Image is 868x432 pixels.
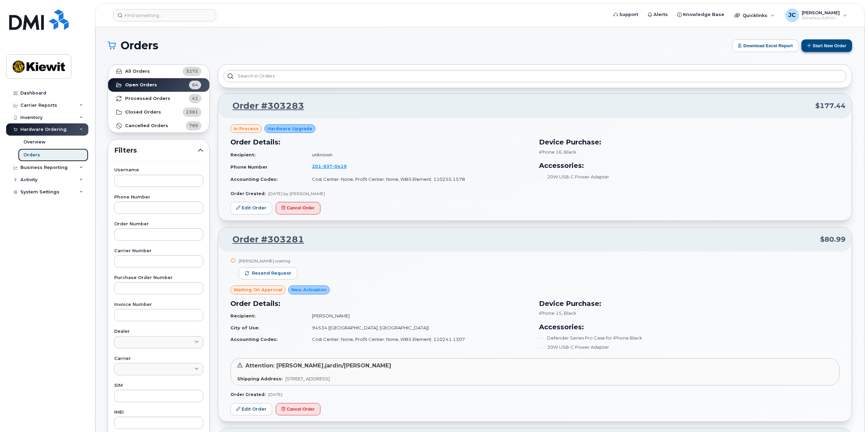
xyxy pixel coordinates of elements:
label: Order Number [114,222,203,226]
strong: Order Created: [230,191,265,196]
span: Filters [114,145,198,155]
span: 41 [192,95,198,102]
span: 3275 [186,68,198,74]
span: 0419 [332,163,347,169]
button: Download Excel Report [732,39,799,52]
h3: Order Details: [230,298,531,309]
label: Invoice Number [114,303,203,307]
h3: Device Purchase: [539,298,839,309]
span: , Black [562,310,576,316]
strong: Cancelled Orders [125,123,168,128]
a: 2019370419 [312,163,355,169]
label: Username [114,168,203,172]
a: Open Orders64 [108,78,209,92]
span: [DATE] by [PERSON_NAME] [268,191,325,196]
span: 201 [312,163,347,169]
td: unknown [306,149,531,161]
h3: Device Purchase: [539,137,839,147]
span: Attention: [PERSON_NAME].jardin/[PERSON_NAME] [245,362,391,369]
label: IMEI [114,410,203,415]
span: , Black [562,149,576,155]
span: 789 [189,122,198,129]
span: New Activation [291,287,327,293]
label: Phone Number [114,195,203,200]
button: Resend request [239,267,297,279]
span: iPhone 16 [539,149,562,155]
span: $177.44 [815,101,846,111]
strong: Closed Orders [125,109,161,115]
label: SIM [114,383,203,388]
span: [STREET_ADDRESS] [285,376,330,381]
span: 64 [192,82,198,88]
td: 94534 ([GEOGRAPHIC_DATA], [GEOGRAPHIC_DATA]) [306,322,531,334]
strong: Phone Number [230,164,267,170]
span: iPhone 15 [539,310,562,316]
button: Cancel Order [276,403,320,416]
strong: Accounting Codes: [230,336,278,342]
strong: Recipient: [230,152,256,157]
a: Order #303283 [224,100,304,112]
span: Hardware Upgrade [267,125,312,132]
span: in process [233,125,259,132]
strong: Shipping Address: [237,376,283,381]
strong: City of Use: [230,325,259,330]
strong: Order Created: [230,392,265,397]
a: Processed Orders41 [108,92,209,105]
td: [PERSON_NAME] [306,310,531,322]
li: Defender Series Pro Case for iPhone Black [539,335,839,341]
span: Orders [121,40,158,51]
label: Purchase Order Number [114,276,203,280]
span: Waiting On Approval [233,287,282,293]
a: Cancelled Orders789 [108,119,209,133]
td: Cost Center: None, Profit Center: None, WBS Element: 110241.1307 [306,333,531,345]
span: $80.99 [820,235,846,244]
button: Cancel Order [276,202,320,214]
span: [DATE] [268,392,282,397]
a: Closed Orders2381 [108,105,209,119]
label: Dealer [114,329,203,334]
a: Edit Order [230,403,272,416]
span: Resend request [252,270,291,276]
li: 20W USB-C Power Adapter [539,174,839,180]
strong: Recipient: [230,313,256,318]
a: Order #303281 [224,234,304,246]
div: [PERSON_NAME] waiting [239,258,297,264]
iframe: Messenger Launcher [838,402,863,427]
strong: Processed Orders [125,96,170,101]
strong: All Orders [125,69,150,74]
label: Carrier [114,357,203,361]
span: 2381 [186,109,198,115]
a: Edit Order [230,202,272,214]
h3: Accessories: [539,322,839,332]
label: Carrier Number [114,249,203,253]
li: 20W USB-C Power Adapter [539,344,839,350]
h3: Accessories: [539,160,839,171]
a: All Orders3275 [108,65,209,78]
td: Cost Center: None, Profit Center: None, WBS Element: 110255.1578 [306,173,531,185]
input: Search in orders [224,70,846,82]
span: 937 [321,163,332,169]
strong: Open Orders [125,82,157,88]
button: Start New Order [801,39,852,52]
h3: Order Details: [230,137,531,147]
strong: Accounting Codes: [230,176,278,182]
